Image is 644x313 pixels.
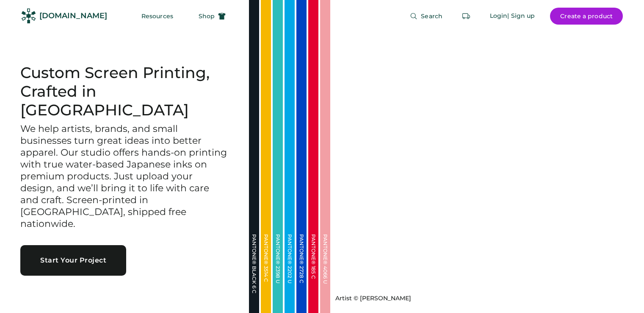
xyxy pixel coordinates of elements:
[20,245,126,276] button: Start Your Project
[188,8,236,25] button: Shop
[400,8,453,25] button: Search
[550,8,623,25] button: Create a product
[458,8,475,25] button: Retrieve an order
[507,12,535,20] div: | Sign up
[335,294,411,303] div: Artist © [PERSON_NAME]
[39,11,107,21] div: [DOMAIN_NAME]
[421,13,442,19] span: Search
[490,12,508,20] div: Login
[20,123,229,229] h3: We help artists, brands, and small businesses turn great ideas into better apparel. Our studio of...
[332,291,411,303] a: Artist © [PERSON_NAME]
[21,8,36,23] img: Rendered Logo - Screens
[199,13,215,19] span: Shop
[20,64,229,120] h1: Custom Screen Printing, Crafted in [GEOGRAPHIC_DATA]
[131,8,183,25] button: Resources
